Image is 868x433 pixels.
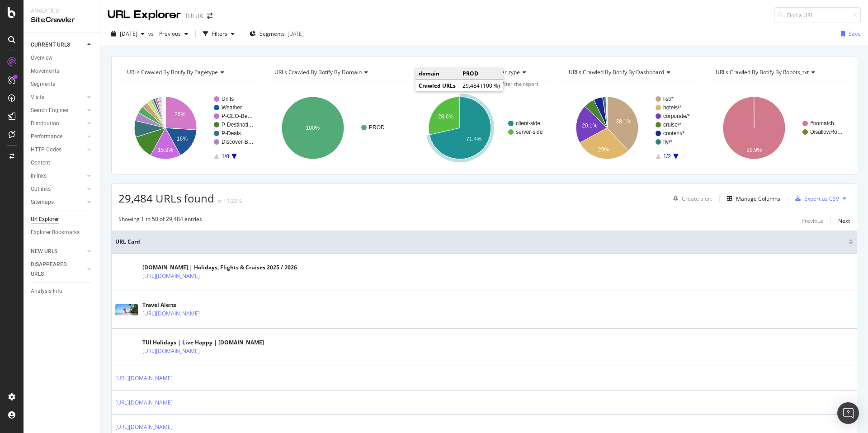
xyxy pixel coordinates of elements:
[415,68,459,80] td: domain
[115,304,138,315] img: main image
[115,398,173,407] a: [URL][DOMAIN_NAME]
[118,89,261,167] svg: A chart.
[663,104,681,111] text: hotels/*
[31,66,94,76] a: Movements
[218,200,222,202] img: Equal
[31,119,85,128] a: Distribution
[273,65,401,80] h4: URLs Crawled By Botify By domain
[142,339,264,347] div: TUI Holidays | Live Happy | [DOMAIN_NAME]
[31,106,85,115] a: Search Engines
[31,132,85,141] a: Performance
[516,129,543,135] text: server-side
[459,68,504,80] td: PROD
[148,30,156,38] span: vs
[274,68,362,76] span: URLs Crawled By Botify By domain
[222,139,254,145] text: Discover-B…
[31,260,85,279] a: DISAPPEARED URLS
[31,198,85,207] a: Sitemaps
[142,309,200,318] a: [URL][DOMAIN_NAME]
[177,136,188,142] text: 16%
[266,89,409,167] svg: A chart.
[306,125,320,131] text: 100%
[158,147,173,153] text: 15.9%
[792,191,839,206] button: Export as CSV
[663,96,674,102] text: list/*
[31,15,93,25] div: SiteCrawler
[222,122,254,128] text: P-Destinati…
[31,93,44,102] div: Visits
[288,30,304,38] div: [DATE]
[682,195,712,202] div: Create alert
[156,30,181,38] span: Previous
[369,124,385,131] text: PROD
[466,136,481,142] text: 71.4%
[747,147,762,153] text: 99.9%
[115,238,846,246] span: URL Card
[670,191,712,206] button: Create alert
[120,30,137,38] span: 2025 Sep. 1st
[420,65,547,80] h4: URLs Crawled By Botify By render_type
[207,13,212,19] div: arrow-right-arrow-left
[156,27,192,41] button: Previous
[31,119,59,128] div: Distribution
[108,7,181,23] div: URL Explorer
[31,145,61,155] div: HTTP Codes
[259,30,285,38] span: Segments
[31,260,76,279] div: DISAPPEARED URLS
[802,217,823,225] div: Previous
[31,287,94,296] a: Analysis Info
[736,195,780,202] div: Manage Columns
[31,215,94,224] a: Url Explorer
[567,65,695,80] h4: URLs Crawled By Botify By dashboard
[31,40,85,50] a: CURRENT URLS
[714,65,842,80] h4: URLs Crawled By Botify By robots_txt
[31,228,80,237] div: Explorer Bookmarks
[837,402,859,424] div: Open Intercom Messenger
[707,89,850,167] svg: A chart.
[560,89,703,167] svg: A chart.
[582,122,597,129] text: 20.1%
[802,215,823,226] button: Previous
[616,118,631,125] text: 38.1%
[438,113,453,120] text: 28.6%
[837,27,861,41] button: Save
[142,264,297,272] div: [DOMAIN_NAME] | Holidays, Flights & Cruises 2025 / 2026
[127,68,218,76] span: URLs Crawled By Botify By pagetype
[222,96,234,102] text: Units
[774,7,861,23] input: Find a URL
[663,113,690,119] text: corporate/*
[31,158,50,168] div: Content
[31,158,94,168] a: Content
[31,53,94,63] a: Overview
[838,217,850,225] div: Next
[142,301,239,309] div: Travel Alerts
[810,129,843,135] text: DisallowRo…
[31,171,47,181] div: Inlinks
[31,80,55,89] div: Segments
[31,228,94,237] a: Explorer Bookmarks
[31,184,85,194] a: Outlinks
[31,198,54,207] div: Sitemaps
[31,132,62,141] div: Performance
[663,130,685,136] text: content/*
[31,93,85,102] a: Visits
[663,122,681,128] text: cruise/*
[31,106,68,115] div: Search Engines
[849,30,861,38] div: Save
[115,423,173,432] a: [URL][DOMAIN_NAME]
[31,247,57,256] div: NEW URLS
[142,272,200,281] a: [URL][DOMAIN_NAME]
[222,153,229,160] text: 1/8
[31,171,85,181] a: Inlinks
[804,195,839,202] div: Export as CSV
[663,139,672,145] text: fly/*
[115,374,173,383] a: [URL][DOMAIN_NAME]
[598,146,609,153] text: 29%
[246,27,307,41] button: Segments[DATE]
[413,89,556,167] div: A chart.
[459,80,504,92] td: 29,484 (100 %)
[838,215,850,226] button: Next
